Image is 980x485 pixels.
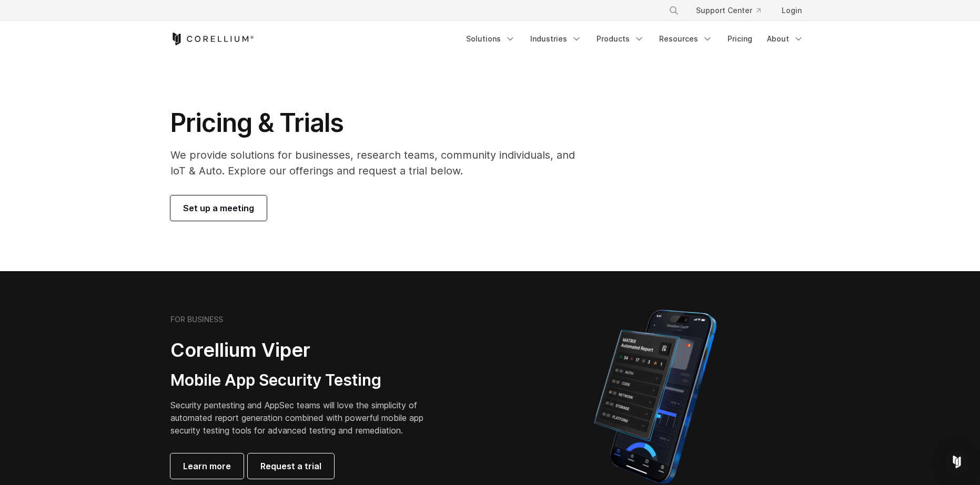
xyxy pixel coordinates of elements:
div: Navigation Menu [656,1,810,20]
p: We provide solutions for businesses, research teams, community individuals, and IoT & Auto. Explo... [170,147,590,179]
a: Industries [524,29,588,48]
p: Security pentesting and AppSec teams will love the simplicity of automated report generation comb... [170,399,440,437]
h2: Corellium Viper [170,338,440,362]
a: Learn more [170,453,244,479]
a: Support Center [688,1,769,20]
a: Products [590,29,651,48]
div: Navigation Menu [460,29,810,48]
a: About [761,29,810,48]
h3: Mobile App Security Testing [170,370,440,390]
a: Corellium Home [170,33,254,45]
h6: FOR BUSINESS [170,315,223,324]
a: Login [773,1,810,20]
span: Request a trial [260,460,321,472]
button: Search [664,1,683,20]
a: Solutions [460,29,522,48]
a: Request a trial [248,453,334,479]
a: Pricing [721,29,759,48]
span: Learn more [183,460,231,472]
div: Open Intercom Messenger [944,449,969,474]
a: Resources [653,29,719,48]
a: Set up a meeting [170,195,267,221]
span: Set up a meeting [183,202,254,214]
h1: Pricing & Trials [170,107,590,139]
